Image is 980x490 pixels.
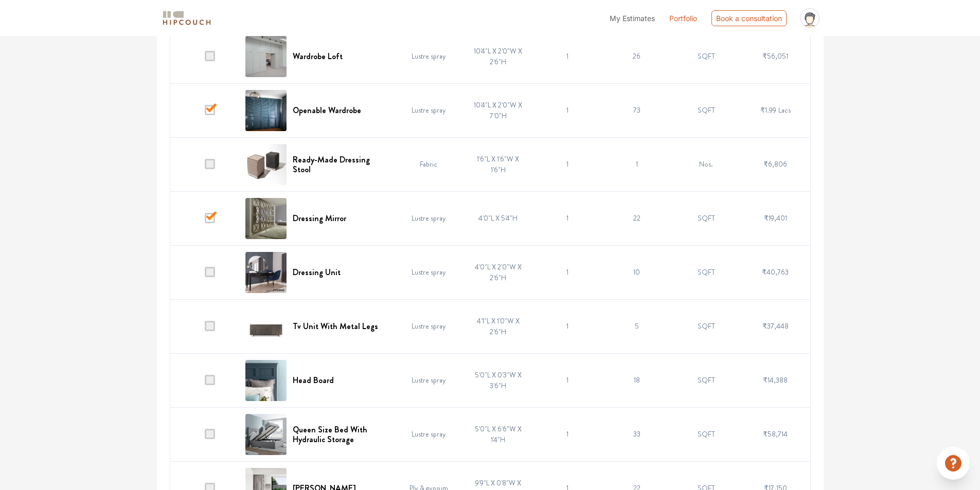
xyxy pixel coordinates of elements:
td: 1 [533,299,602,353]
span: ₹1.99 [760,105,776,115]
td: 1 [533,353,602,407]
span: ₹56,051 [762,51,788,61]
td: 22 [602,191,671,245]
img: Head Board [245,360,287,401]
span: ₹37,448 [762,321,789,331]
td: 10 [602,245,671,299]
img: logo-horizontal.svg [161,9,212,27]
span: My Estimates [610,14,655,23]
span: ₹40,763 [762,267,789,277]
img: Dressing Mirror [245,198,287,239]
td: Nos. [671,137,741,191]
span: ₹6,806 [763,159,787,169]
h6: Wardrobe Loft [293,51,343,61]
td: 4'1"L X 1'0"W X 2'6"H [464,299,533,353]
td: Lustre spray [394,83,464,137]
div: Book a consultation [711,10,787,26]
td: SQFT [671,407,741,461]
td: 18 [602,353,671,407]
td: 5'0"L X 6'6"W X 1'4"H [464,407,533,461]
h6: Head Board [293,375,334,385]
td: 1 [533,407,602,461]
td: SQFT [671,299,741,353]
td: SQFT [671,245,741,299]
span: ₹19,401 [764,213,787,223]
td: Lustre spray [394,407,464,461]
img: Openable Wardrobe [245,90,287,131]
h6: Dressing Mirror [293,213,346,223]
td: 1 [533,191,602,245]
h6: Ready-Made Dressing Stool [293,155,388,174]
td: 4'0"L X 2'0"W X 2'6"H [464,245,533,299]
td: SQFT [671,83,741,137]
td: 26 [602,29,671,83]
td: Lustre spray [394,191,464,245]
span: logo-horizontal.svg [161,7,212,30]
td: 10'4"L X 2'0"W X 7'0"H [464,83,533,137]
td: Lustre spray [394,245,464,299]
img: Ready-Made Dressing Stool [245,144,287,185]
img: Wardrobe Loft [245,36,287,77]
td: 1 [533,29,602,83]
td: 1 [533,83,602,137]
td: SQFT [671,29,741,83]
span: Lacs [778,105,791,115]
span: ₹58,714 [763,429,788,439]
td: 5 [602,299,671,353]
td: 1 [533,245,602,299]
img: Queen Size Bed With Hydraulic Storage [245,414,287,455]
td: SQFT [671,191,741,245]
h6: Openable Wardrobe [293,105,361,115]
h6: Tv Unit With Metal Legs [293,321,378,331]
td: 5'0"L X 0'3"W X 3'6"H [464,353,533,407]
td: Lustre spray [394,353,464,407]
span: ₹14,388 [763,375,788,385]
td: SQFT [671,353,741,407]
h6: Queen Size Bed With Hydraulic Storage [293,425,388,444]
td: 1 [533,137,602,191]
td: 1 [602,137,671,191]
td: 73 [602,83,671,137]
img: Dressing Unit [245,252,287,293]
td: 33 [602,407,671,461]
td: 4'0"L X 5'4"H [464,191,533,245]
td: Lustre spray [394,29,464,83]
a: Portfolio [669,13,697,24]
h6: Dressing Unit [293,267,341,277]
img: Tv Unit With Metal Legs [245,306,287,347]
td: 1'6"L X 1'6"W X 1'6"H [464,137,533,191]
td: Lustre spray [394,299,464,353]
td: 10'4"L X 2'0"W X 2'6"H [464,29,533,83]
td: Fabric [394,137,464,191]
